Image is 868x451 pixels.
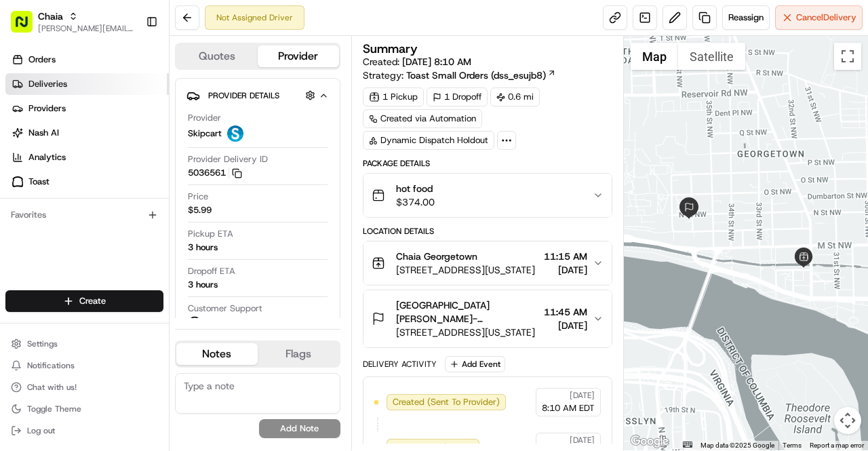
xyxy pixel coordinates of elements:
span: [DATE] [570,435,595,446]
div: Location Details [363,226,612,237]
div: we now have TWO [PERSON_NAME] orders in the queue for [DATE]. I don't understand why. We only nee... [88,59,240,157]
span: [DATE] [544,263,587,277]
span: [DATE] [544,319,587,332]
button: back [14,11,30,27]
button: Show street map [631,43,678,70]
img: Google [627,433,672,450]
button: CancelDelivery [775,5,863,30]
div: Delivery Activity [363,359,437,370]
a: Orders [5,49,169,71]
span: Orders [28,54,56,66]
span: Toggle Theme [27,404,81,414]
button: Notes [176,343,258,365]
span: Pickup ETA [188,228,233,240]
button: Flags [258,343,339,365]
button: Chaia[PERSON_NAME][EMAIL_ADDRESS][DOMAIN_NAME] [5,5,140,38]
a: Providers [5,98,169,119]
button: Provider [258,45,339,67]
img: Go home [35,11,52,27]
span: Reassign [728,12,764,24]
img: profile_skipcart_partner.png [227,125,243,142]
button: Send [235,336,251,353]
button: Toggle fullscreen view [834,43,861,70]
span: hot food [396,182,435,195]
span: [STREET_ADDRESS][US_STATE] [396,263,535,277]
span: Chaia Georgetown [396,250,477,263]
a: Created via Automation [363,109,482,128]
span: Provider [188,112,221,124]
span: [DATE] [219,166,247,177]
span: Map data ©2025 Google [701,442,774,449]
a: Deliveries [5,73,169,95]
button: Notifications [5,356,163,375]
h3: Summary [363,43,418,55]
span: Dropoff ETA [188,265,235,277]
button: Toggle Theme [5,399,163,418]
button: Log out [5,421,163,440]
button: Add Event [445,356,505,372]
span: Provider Details [208,90,279,101]
span: Toast [28,176,50,188]
div: 0.6 mi [490,87,540,106]
a: Toast [5,171,169,193]
span: Create [79,295,106,307]
span: Settings [27,338,58,349]
span: Analytics [28,151,66,163]
button: Reassign [722,5,770,30]
button: hot food$374.00 [363,174,612,217]
span: Skipcart [188,128,222,140]
div: 1 Pickup [363,87,424,106]
span: Providers [28,102,66,115]
span: Price [188,191,208,203]
div: Favorites [5,204,163,226]
a: Terms [783,442,802,449]
span: Cancel Delivery [796,12,856,24]
div: 3 hours [188,241,218,254]
a: Open this area in Google Maps (opens a new window) [627,433,672,450]
div: Strategy: [363,68,556,82]
button: Map camera controls [834,407,861,434]
span: [STREET_ADDRESS][US_STATE] [396,326,538,339]
img: Toast logo [12,176,23,187]
span: Toast Small Orders (dss_esujb8) [406,68,546,82]
span: [DATE] [570,390,595,401]
a: Nash AI [5,122,169,144]
div: Dynamic Dispatch Holdout [363,131,494,150]
span: Log out [27,425,55,436]
span: Provider Delivery ID [188,153,268,165]
button: 5036561 [188,167,242,179]
span: Nash AI [28,127,59,139]
div: 1 Dropoff [427,87,488,106]
button: Chat with us! [5,378,163,397]
a: Analytics [5,146,169,168]
div: 3 hours [188,279,218,291]
span: $5.99 [188,204,212,216]
button: Chaia [38,9,63,23]
span: Chat with us! [27,382,77,393]
button: Provider Details [186,84,329,106]
a: Toast Small Orders (dss_esujb8) [406,68,556,82]
span: [DATE] 8:10 AM [402,56,471,68]
button: Show satellite imagery [678,43,745,70]
button: Settings [5,334,163,353]
button: [GEOGRAPHIC_DATA] [PERSON_NAME]-[PERSON_NAME][STREET_ADDRESS][US_STATE]11:45 AM[DATE] [363,290,612,347]
span: $374.00 [396,195,435,209]
span: 11:15 AM [544,250,587,263]
button: [PERSON_NAME][EMAIL_ADDRESS][DOMAIN_NAME] [38,23,135,34]
span: [GEOGRAPHIC_DATA] [PERSON_NAME]-[PERSON_NAME] [396,298,538,326]
button: Quotes [176,45,258,67]
span: 11:45 AM [544,305,587,319]
button: Keyboard shortcuts [683,442,692,448]
span: Deliveries [28,78,67,90]
button: Create [5,290,163,312]
button: Chaia Georgetown[STREET_ADDRESS][US_STATE]11:15 AM[DATE] [363,241,612,285]
span: Notifications [27,360,75,371]
span: Created: [363,55,471,68]
span: Created (Sent To Provider) [393,396,500,408]
a: Report a map error [810,442,864,449]
div: Package Details [363,158,612,169]
span: 8:10 AM EDT [542,402,595,414]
